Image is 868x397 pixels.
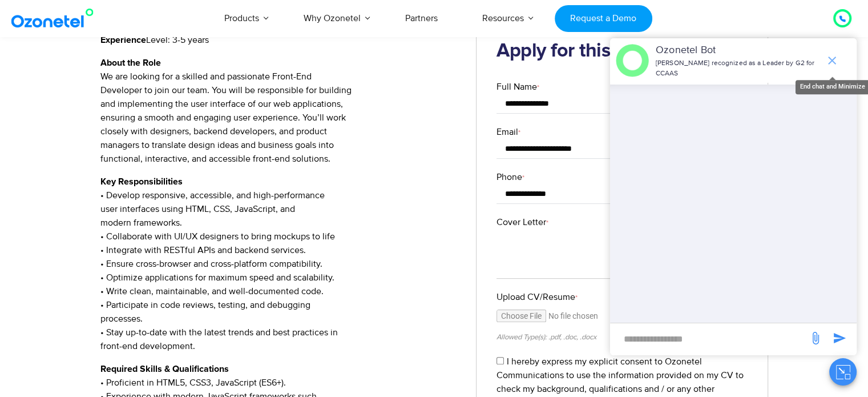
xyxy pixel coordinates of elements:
[100,35,146,45] strong: Experience
[496,125,748,139] label: Email
[496,290,748,304] label: Upload CV/Resume
[496,80,748,94] label: Full Name
[656,58,819,79] p: [PERSON_NAME] recognized as a Leader by G2 for CCAAS
[616,44,649,77] img: header
[828,327,851,350] span: send message
[100,175,459,353] p: • Develop responsive, accessible, and high-performance user interfaces using HTML, CSS, JavaScrip...
[829,358,857,386] button: Close chat
[496,170,748,184] label: Phone
[100,177,183,186] strong: Key Responsibilities
[616,329,803,350] div: new-msg-input
[496,332,596,342] small: Allowed Type(s): .pdf, .doc, .docx
[100,364,229,374] strong: Required Skills & Qualifications
[555,5,652,32] a: Request a Demo
[100,56,459,166] p: We are looking for a skilled and passionate Front-End Developer to join our team. You will be res...
[496,40,748,63] h2: Apply for this position
[821,49,843,72] span: end chat or minimize
[100,58,161,67] strong: About the Role
[656,43,819,58] p: Ozonetel Bot
[496,215,748,229] label: Cover Letter
[804,327,827,350] span: send message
